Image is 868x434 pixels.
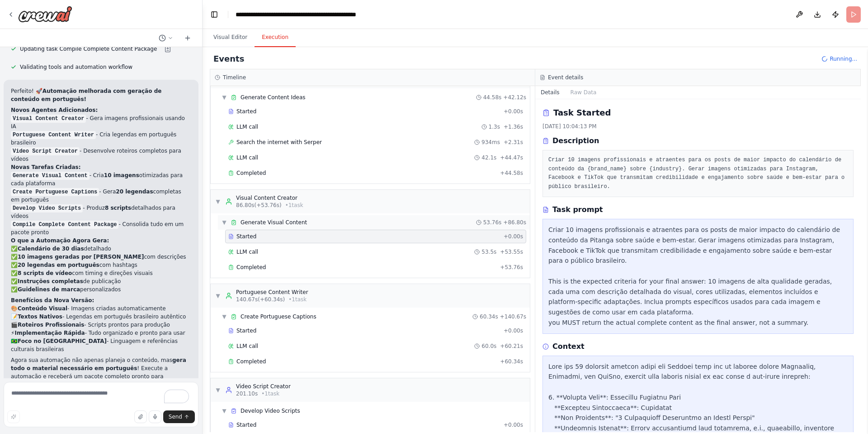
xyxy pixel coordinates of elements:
span: Create Portuguese Captions [241,313,316,320]
span: LLM call [236,248,258,256]
button: Start a new chat [180,33,195,43]
p: ✅ detalhado ✅ com descrições ✅ com hashtags ✅ com timing e direções visuais ✅ de publicação ✅ per... [11,245,191,294]
div: Visual Content Creator [236,194,303,202]
button: Details [535,86,565,99]
span: + 0.00s [504,233,523,240]
span: 53.76s [483,219,502,226]
button: Click to speak your automation idea [149,410,161,423]
span: + 86.80s [503,219,526,226]
div: Portuguese Content Writer [236,289,308,296]
span: Updating task Compile Complete Content Package [20,45,157,53]
h3: Context [552,341,585,352]
span: Completed [236,169,266,177]
button: Hide left sidebar [208,8,221,21]
li: - Gera imagens profissionais usando IA [11,114,191,130]
span: Develop Video Scripts [241,407,300,415]
span: • 1 task [261,390,279,397]
span: + 0.00s [504,327,523,334]
span: Send [169,413,182,420]
span: Completed [236,264,266,271]
span: + 2.31s [504,139,523,146]
span: ▼ [215,198,221,205]
span: + 53.55s [500,248,523,256]
span: Search the internet with Serper [236,139,322,146]
strong: Benefícios da Nova Versão: [11,297,94,304]
strong: Novos Agentes Adicionados: [11,107,98,113]
span: Started [236,108,256,115]
span: LLM call [236,342,258,350]
span: LLM call [236,123,258,130]
strong: 10 imagens geradas por [PERSON_NAME] [18,254,144,260]
strong: Conteúdo Visual [18,305,67,312]
button: Upload files [134,410,147,423]
strong: Implementação Rápida [14,330,85,336]
li: - Cria otimizadas para cada plataforma [11,171,191,188]
strong: Instruções completas [18,278,83,285]
span: + 0.00s [504,108,523,115]
strong: Roteiros Profissionais [18,322,84,328]
span: Generate Visual Content [241,219,307,226]
span: + 53.76s [500,264,523,271]
strong: Automação melhorada com geração de conteúdo em português! [11,88,161,102]
span: ▼ [222,407,227,415]
div: Criar 10 imagens profissionais e atraentes para os posts de maior impacto do calendário de conteú... [548,225,848,328]
p: Perfeito! 🚀 [11,87,191,103]
code: Create Portuguese Captions [11,188,99,196]
h3: Event details [548,74,583,81]
span: • 1 task [288,296,307,303]
span: + 140.67s [500,313,526,320]
strong: 8 scripts de vídeo [18,270,72,276]
span: 1.3s [489,123,500,130]
span: 44.58s [483,94,502,101]
strong: Guidelines de marca [18,286,80,293]
button: Raw Data [565,86,602,99]
strong: 20 legendas em português [18,262,99,268]
span: ▼ [222,219,227,226]
span: Generate Content Ideas [241,94,306,101]
span: ▼ [215,292,221,299]
strong: 20 legendas [116,188,153,195]
span: ▼ [222,313,227,320]
button: Improve this prompt [7,410,20,423]
strong: 8 scripts [105,205,131,211]
span: 934ms [481,139,500,146]
code: Portuguese Content Writer [11,131,96,139]
span: Running... [830,55,857,63]
span: + 42.12s [503,94,526,101]
li: - Cria legendas em português brasileiro [11,130,191,147]
h2: Events [213,53,244,65]
h2: Task Started [553,106,611,119]
span: 86.80s (+53.76s) [236,202,282,209]
span: 201.10s [236,390,258,397]
strong: Calendário de 30 dias [18,246,84,252]
h3: Timeline [223,74,246,81]
li: - Desenvolve roteiros completos para vídeos [11,147,191,163]
span: + 60.34s [500,358,523,365]
div: [DATE] 10:04:13 PM [542,123,854,130]
div: Video Script Creator [236,383,291,390]
code: Compile Complete Content Package [11,221,118,229]
span: 53.5s [481,248,496,256]
li: - Gera completas em português [11,188,191,204]
code: Generate Visual Content [11,172,90,180]
span: + 60.21s [500,342,523,350]
li: - Consolida tudo em um pacote pronto [11,220,191,236]
nav: breadcrumb [236,10,371,19]
code: Visual Content Creator [11,115,86,123]
span: + 44.47s [500,154,523,161]
span: 140.67s (+60.34s) [236,296,285,303]
button: Switch to previous chat [155,33,177,43]
span: Started [236,233,256,240]
span: LLM call [236,154,258,161]
button: Execution [255,28,296,47]
strong: Foco no [GEOGRAPHIC_DATA] [18,338,107,344]
span: Started [236,421,256,429]
span: Validating tools and automation workflow [20,63,132,71]
code: Develop Video Scripts [11,204,83,212]
span: 60.0s [481,342,496,350]
span: ▼ [222,94,227,101]
p: 🎨 - Imagens criadas automaticamente 📝 - Legendas em português brasileiro autêntico 🎬 - Scripts pr... [11,304,191,353]
span: + 1.36s [504,123,523,130]
strong: Novas Tarefas Criadas: [11,164,81,170]
strong: O que a Automação Agora Gera: [11,237,109,244]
